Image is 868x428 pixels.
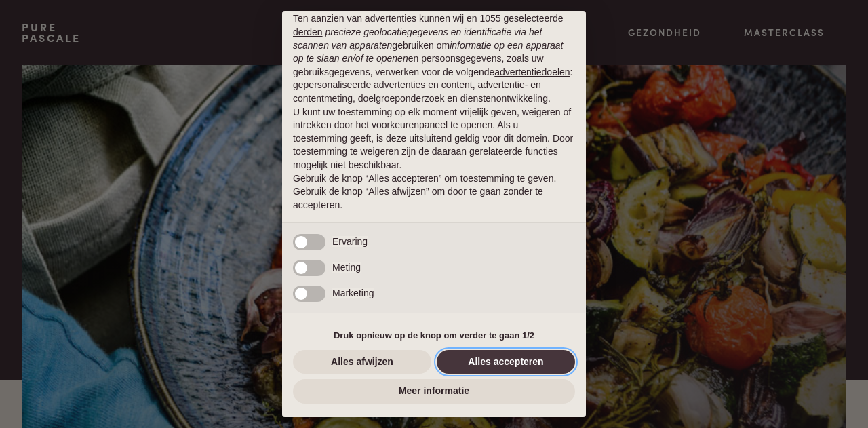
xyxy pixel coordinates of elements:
button: Alles afwijzen [293,350,431,374]
em: precieze geolocatiegegevens en identificatie via het scannen van apparaten [293,26,542,51]
button: Meer informatie [293,379,575,404]
button: advertentiedoelen [494,66,570,79]
span: Ervaring [332,236,368,247]
button: Alles accepteren [437,350,575,374]
p: U kunt uw toestemming op elk moment vrijelijk geven, weigeren of intrekken door het voorkeurenpan... [293,106,575,172]
p: Ten aanzien van advertenties kunnen wij en 1055 geselecteerde gebruiken om en persoonsgegevens, z... [293,12,575,105]
p: Gebruik de knop “Alles accepteren” om toestemming te geven. Gebruik de knop “Alles afwijzen” om d... [293,172,575,212]
span: Marketing [332,288,374,298]
span: Meting [332,262,361,273]
em: informatie op een apparaat op te slaan en/of te openen [293,40,564,64]
button: derden [293,26,323,39]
